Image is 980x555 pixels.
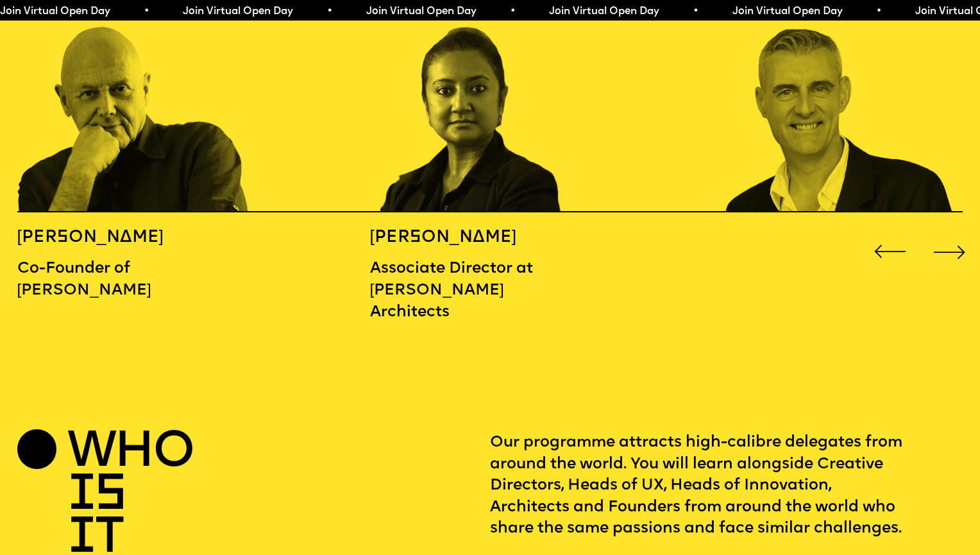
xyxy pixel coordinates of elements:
h5: [PERSON_NAME] [370,227,546,249]
div: Previous slide [870,232,909,271]
div: Next slide [930,232,969,271]
span: • [144,6,149,17]
span: • [876,6,882,17]
span: • [693,6,698,17]
p: Associate Director at [PERSON_NAME] Architects [370,259,546,323]
h5: [PERSON_NAME] [17,227,194,249]
p: Co-Founder of [PERSON_NAME] [17,259,194,302]
span: • [510,6,516,17]
span: • [326,6,332,17]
